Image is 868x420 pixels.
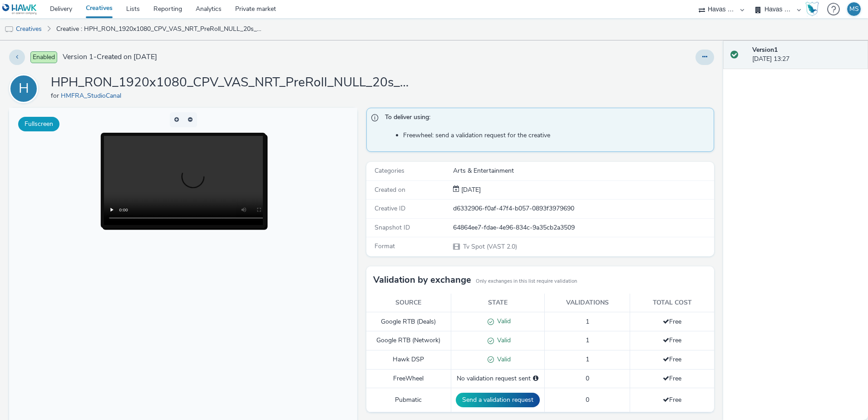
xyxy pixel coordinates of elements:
button: Send a validation request [456,393,540,407]
span: Created on [375,185,405,194]
h1: HPH_RON_1920x1080_CPV_VAS_NRT_PreRoll_NULL_20s_KidsMarketplace_NULL_AdAlliance_425581987-CTV [51,74,414,91]
li: Freewheel: send a validation request for the creative [403,131,710,140]
div: No validation request sent [456,374,540,383]
td: FreeWheel [366,369,451,388]
span: Free [663,374,681,383]
span: [DATE] [459,185,481,194]
td: Google RTB (Network) [366,331,451,350]
span: Valid [494,317,511,325]
div: Creation 28 July 2025, 13:27 [459,185,481,195]
span: Free [663,336,681,345]
td: Pubmatic [366,388,451,412]
span: Valid [494,355,511,364]
span: Free [663,395,681,404]
div: H [19,76,29,101]
td: Hawk DSP [366,350,451,370]
span: 0 [586,374,589,383]
strong: Version 1 [752,45,778,54]
div: Arts & Entertainment [453,166,713,175]
span: 1 [586,336,589,345]
span: Valid [494,336,511,345]
span: Creative ID [375,204,405,213]
span: Free [663,355,681,364]
span: Enabled [30,51,57,63]
span: Tv Spot (VAST 2.0) [462,242,517,251]
div: d6332906-f0af-47f4-b057-0893f3979690 [453,204,713,213]
span: Version 1 - Created on [DATE] [63,52,157,62]
th: Total cost [630,294,715,312]
span: 1 [586,317,589,326]
span: To deliver using: [385,113,705,125]
td: Google RTB (Deals) [366,312,451,331]
img: Hawk Academy [805,2,819,16]
img: tv [5,25,14,34]
span: Categories [375,166,404,175]
a: H [9,84,42,93]
a: Hawk Academy [805,2,823,16]
img: undefined Logo [2,4,37,15]
span: Format [375,242,395,250]
h3: Validation by exchange [373,273,471,287]
span: Free [663,317,681,326]
a: Creative : HPH_RON_1920x1080_CPV_VAS_NRT_PreRoll_NULL_20s_KidsMarketplace_NULL_AdAlliance_4255819... [52,18,269,40]
div: MS [849,2,859,16]
th: Source [366,294,451,312]
span: 1 [586,355,589,364]
th: State [451,294,544,312]
th: Validations [544,294,630,312]
span: 0 [586,395,589,404]
div: 64864ee7-fdae-4e96-834c-9a35cb2a3509 [453,223,713,232]
button: Fullscreen [18,117,59,131]
a: HMFRA_StudioCanal [61,91,125,100]
div: [DATE] 13:27 [752,45,861,64]
small: Only exchanges in this list require validation [476,278,577,285]
div: Please select a deal below and click on Send to send a validation request to FreeWheel. [533,374,538,383]
span: Snapshot ID [375,223,410,232]
span: for [51,91,61,100]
